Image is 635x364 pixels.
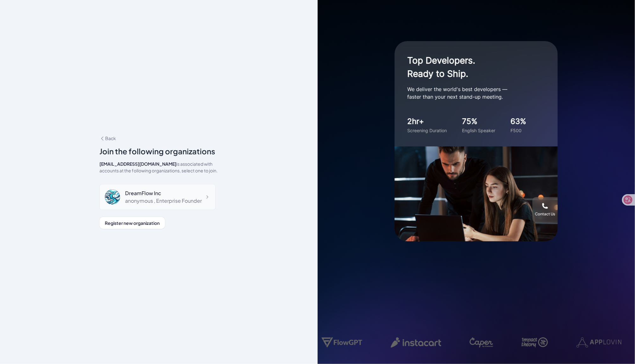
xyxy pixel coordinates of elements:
button: Register new organization [99,217,165,229]
div: anonymous , Enterprise Founder [125,197,202,205]
div: DreamFlow Inc [125,189,202,197]
div: 63% [511,116,526,127]
span: [EMAIL_ADDRESS][DOMAIN_NAME] [99,161,176,167]
div: Contact Us [535,212,555,217]
h1: Top Developers. Ready to Ship. [407,54,534,80]
img: 08747033eb4844ada1e1153c10c55cec.jpg [105,189,120,205]
p: We deliver the world's best developers — faster than your next stand-up meeting. [407,85,534,101]
button: Contact Us [532,197,558,222]
div: Screening Duration [407,127,447,134]
span: Back [99,135,116,141]
div: Join the following organizations [99,145,218,157]
div: 2hr+ [407,116,447,127]
div: 75% [462,116,495,127]
div: English Speaker [462,127,495,134]
div: F500 [511,127,526,134]
span: Register new organization [105,220,160,226]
